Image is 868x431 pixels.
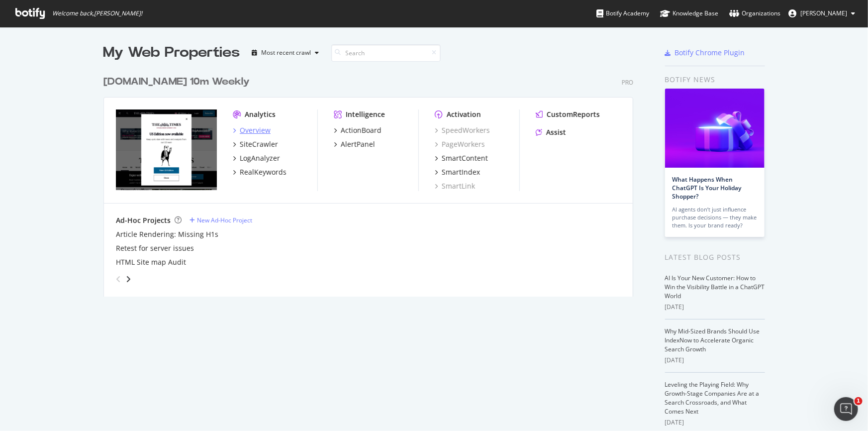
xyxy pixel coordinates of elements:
a: Leveling the Playing Field: Why Growth-Stage Companies Are at a Search Crossroads, and What Comes... [665,380,760,416]
a: RealKeywords [233,167,287,177]
a: CustomReports [536,109,600,119]
div: New Ad-Hoc Project [197,216,252,224]
div: SiteCrawler [240,139,278,149]
div: Overview [240,125,271,135]
a: Why Mid-Sized Brands Should Use IndexNow to Accelerate Organic Search Growth [665,327,760,353]
button: [PERSON_NAME] [780,5,863,21]
div: Botify news [665,74,765,85]
img: www.TheTimes.co.uk [116,109,217,190]
div: Activation [447,109,481,119]
button: Most recent crawl [248,45,323,61]
div: Botify Academy [596,8,649,18]
div: AlertPanel [341,139,375,149]
div: AI agents don’t just influence purchase decisions — they make them. Is your brand ready? [673,206,757,229]
a: Botify Chrome Plugin [665,48,745,58]
div: RealKeywords [240,167,287,177]
a: Overview [233,125,271,135]
a: SmartLink [435,181,475,191]
a: AlertPanel [334,139,375,149]
a: Article Rendering: Missing H1s [116,229,218,239]
a: SpeedWorkers [435,125,490,135]
div: grid [103,63,641,297]
div: angle-right [125,274,132,284]
div: Latest Blog Posts [665,252,765,263]
a: SmartIndex [435,167,480,177]
div: Most recent crawl [262,50,311,56]
div: angle-left [112,271,125,287]
a: SmartContent [435,153,488,163]
div: Assist [546,127,566,137]
div: SmartIndex [442,167,480,177]
div: [DATE] [665,418,765,427]
a: HTML Site map Audit [116,257,186,267]
div: [DOMAIN_NAME] 10m Weekly [103,75,250,89]
a: What Happens When ChatGPT Is Your Holiday Shopper? [673,175,742,201]
a: [DOMAIN_NAME] 10m Weekly [103,75,254,89]
div: Botify Chrome Plugin [675,48,745,58]
div: CustomReports [547,109,600,119]
div: Analytics [245,109,276,119]
a: SiteCrawler [233,139,278,149]
a: PageWorkers [435,139,485,149]
input: Search [331,44,441,62]
div: Ad-Hoc Projects [116,215,171,225]
a: ActionBoard [334,125,382,135]
a: New Ad-Hoc Project [190,216,252,224]
div: Organizations [729,8,780,18]
div: ActionBoard [341,125,382,135]
div: Pro [622,78,633,87]
img: What Happens When ChatGPT Is Your Holiday Shopper? [665,89,765,168]
a: Retest for server issues [116,243,194,253]
a: Assist [536,127,566,137]
div: [DATE] [665,356,765,365]
div: My Web Properties [103,43,240,63]
div: SmartContent [442,153,488,163]
div: LogAnalyzer [240,153,280,163]
iframe: Intercom live chat [834,397,858,421]
div: [DATE] [665,303,765,312]
span: Welcome back, [PERSON_NAME] ! [52,9,142,17]
span: Karina Kumykova [800,9,847,17]
a: AI Is Your New Customer: How to Win the Visibility Battle in a ChatGPT World [665,274,765,300]
span: 1 [855,397,863,405]
div: Intelligence [346,109,385,119]
div: Knowledge Base [660,8,718,18]
a: LogAnalyzer [233,153,280,163]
